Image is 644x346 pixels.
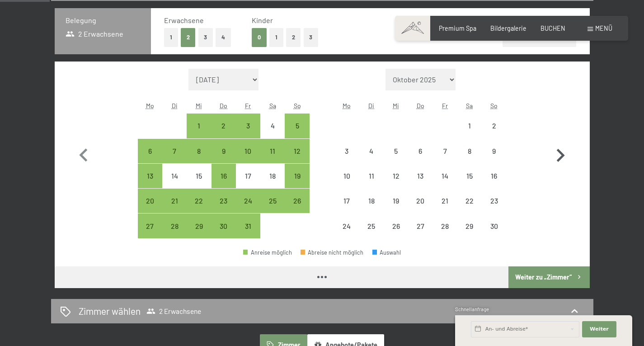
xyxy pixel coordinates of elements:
div: 11 [261,147,284,170]
div: Sat Nov 15 2025 [457,164,482,188]
div: Anreise möglich [212,114,236,138]
div: 23 [212,197,235,220]
div: 6 [409,147,432,170]
div: 12 [385,172,407,195]
div: Mon Oct 20 2025 [138,189,162,213]
div: Sun Nov 30 2025 [482,213,506,238]
div: Mon Oct 06 2025 [138,139,162,163]
div: Anreise nicht möglich [457,164,482,188]
div: Thu Oct 02 2025 [212,114,236,138]
div: 13 [409,172,432,195]
button: 3 [198,28,213,47]
abbr: Donnerstag [417,102,424,109]
div: 2 [483,122,505,145]
div: Anreise möglich [187,189,211,213]
div: Thu Nov 27 2025 [408,213,432,238]
span: 2 Erwachsene [66,29,124,39]
div: Anreise nicht möglich [482,139,506,163]
div: Tue Nov 04 2025 [359,139,384,163]
div: 24 [335,223,358,245]
div: Tue Oct 28 2025 [162,213,187,238]
div: Anreise möglich [162,189,187,213]
button: 1 [164,28,178,47]
div: Sun Oct 26 2025 [285,189,309,213]
div: 4 [261,122,284,145]
h2: Zimmer wählen [79,304,141,318]
h3: Belegung [66,15,140,25]
a: Premium Spa [439,24,476,32]
div: Tue Oct 21 2025 [162,189,187,213]
div: Sat Oct 25 2025 [260,189,285,213]
div: Tue Nov 18 2025 [359,189,384,213]
div: Anreise möglich [187,139,211,163]
div: 8 [188,147,210,170]
div: 22 [188,197,210,220]
div: Anreise nicht möglich [408,189,432,213]
div: Sat Nov 22 2025 [457,189,482,213]
div: Sat Nov 01 2025 [457,114,482,138]
div: Anreise nicht möglich [432,189,457,213]
div: 23 [483,197,505,220]
div: Anreise möglich [162,213,187,238]
div: 17 [237,172,259,195]
div: Anreise nicht möglich [482,189,506,213]
div: 26 [385,223,407,245]
div: Fri Oct 03 2025 [236,114,260,138]
div: Anreise nicht möglich [384,213,408,238]
div: Anreise nicht möglich [384,189,408,213]
div: 14 [433,172,456,195]
div: Anreise nicht möglich [457,213,482,238]
span: Schnellanfrage [455,306,489,312]
div: Anreise möglich [285,164,309,188]
div: Anreise nicht möglich [432,213,457,238]
div: Tue Nov 25 2025 [359,213,384,238]
div: Thu Oct 30 2025 [212,213,236,238]
div: Anreise nicht möglich [384,139,408,163]
div: 13 [139,172,161,195]
div: Anreise nicht möglich [334,189,359,213]
button: Vorheriger Monat [71,69,97,239]
button: 3 [304,28,319,47]
div: Anreise nicht möglich [457,189,482,213]
div: 3 [335,147,358,170]
div: Wed Nov 26 2025 [384,213,408,238]
div: 5 [286,122,308,145]
div: Anreise möglich [285,139,309,163]
div: 7 [433,147,456,170]
div: 25 [261,197,284,220]
div: 21 [433,197,456,220]
div: 19 [385,197,407,220]
span: Erwachsene [164,16,204,24]
button: 2 [286,28,301,47]
div: 18 [360,197,383,220]
div: 20 [409,197,432,220]
abbr: Donnerstag [220,102,227,109]
div: Anreise möglich [236,139,260,163]
div: Anreise möglich [138,189,162,213]
div: Anreise möglich [260,189,285,213]
div: 21 [163,197,186,220]
div: Thu Oct 09 2025 [212,139,236,163]
div: Fri Nov 28 2025 [432,213,457,238]
div: Anreise nicht möglich [482,114,506,138]
div: Anreise nicht möglich [334,139,359,163]
abbr: Sonntag [294,102,301,109]
div: Wed Oct 29 2025 [187,213,211,238]
div: 7 [163,147,186,170]
abbr: Mittwoch [196,102,202,109]
div: Wed Nov 12 2025 [384,164,408,188]
div: Anreise nicht möglich [260,114,285,138]
div: Anreise nicht möglich [260,164,285,188]
div: 1 [188,122,210,145]
div: Anreise nicht möglich [408,213,432,238]
div: Thu Oct 23 2025 [212,189,236,213]
div: Anreise möglich [212,189,236,213]
button: 2 [181,28,196,47]
div: Wed Oct 01 2025 [187,114,211,138]
button: 1 [269,28,283,47]
abbr: Montag [343,102,351,109]
div: 1 [458,122,481,145]
div: 2 [212,122,235,145]
div: 18 [261,172,284,195]
div: 28 [163,223,186,245]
